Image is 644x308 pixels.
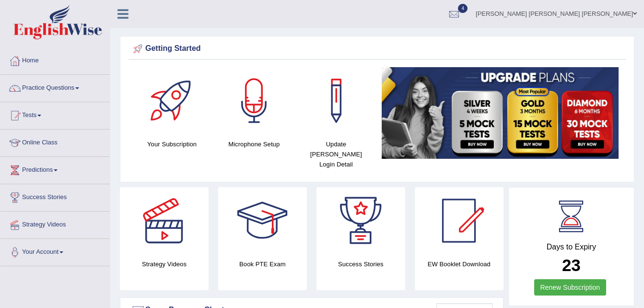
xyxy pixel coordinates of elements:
[0,212,110,236] a: Strategy Videos
[0,239,110,263] a: Your Account
[415,259,503,269] h4: EW Booklet Download
[0,130,110,154] a: Online Class
[534,279,607,296] a: Renew Subscription
[519,243,623,251] h4: Days to Expiry
[0,157,110,181] a: Predictions
[300,139,372,169] h4: Update [PERSON_NAME] Login Detail
[218,139,290,149] h4: Microphone Setup
[0,47,110,71] a: Home
[458,4,468,13] span: 4
[136,139,208,149] h4: Your Subscription
[131,42,623,56] div: Getting Started
[120,259,209,269] h4: Strategy Videos
[218,259,307,269] h4: Book PTE Exam
[382,67,619,159] img: small5.jpg
[0,75,110,99] a: Practice Questions
[0,102,110,126] a: Tests
[562,256,581,274] b: 23
[316,259,405,269] h4: Success Stories
[0,184,110,208] a: Success Stories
